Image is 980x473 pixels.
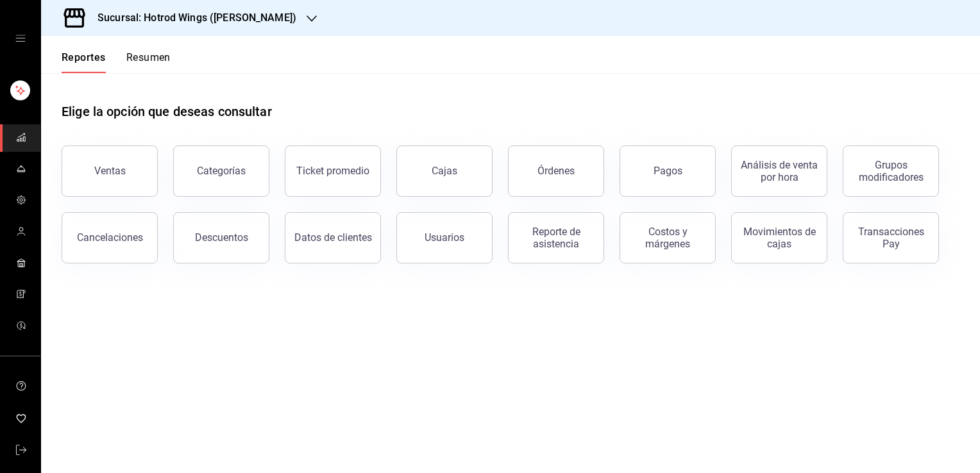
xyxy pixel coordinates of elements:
[285,212,381,263] button: Datos de clientes
[537,165,575,177] div: Órdenes
[851,159,931,183] div: Grupos modificadores
[739,226,819,250] div: Movimientos de cajas
[396,212,493,263] button: Usuarios
[620,212,716,263] button: Costos y márgenes
[843,212,939,263] button: Transacciones Pay
[15,33,26,44] button: open drawer
[516,226,596,250] div: Reporte de asistencia
[62,102,272,121] h1: Elige la opción que deseas consultar
[195,231,248,244] div: Descuentos
[285,145,381,197] button: Ticket promedio
[94,165,126,177] div: Ventas
[731,145,827,197] button: Análisis de venta por hora
[197,165,246,177] div: Categorías
[731,212,827,263] button: Movimientos de cajas
[508,212,604,263] button: Reporte de asistencia
[851,226,931,250] div: Transacciones Pay
[77,231,143,244] div: Cancelaciones
[396,145,493,197] a: Cajas
[432,163,458,179] div: Cajas
[739,159,819,183] div: Análisis de venta por hora
[294,231,372,244] div: Datos de clientes
[654,165,682,177] div: Pagos
[425,231,464,244] div: Usuarios
[62,212,158,263] button: Cancelaciones
[62,145,158,197] button: Ventas
[62,51,171,73] div: navigation tabs
[87,10,296,26] h3: Sucursal: Hotrod Wings ([PERSON_NAME])
[843,145,939,197] button: Grupos modificadores
[126,51,171,73] button: Resumen
[620,145,716,197] button: Pagos
[62,51,106,73] button: Reportes
[628,226,707,250] div: Costos y márgenes
[508,145,604,197] button: Órdenes
[296,165,369,177] div: Ticket promedio
[173,145,269,197] button: Categorías
[173,212,269,263] button: Descuentos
